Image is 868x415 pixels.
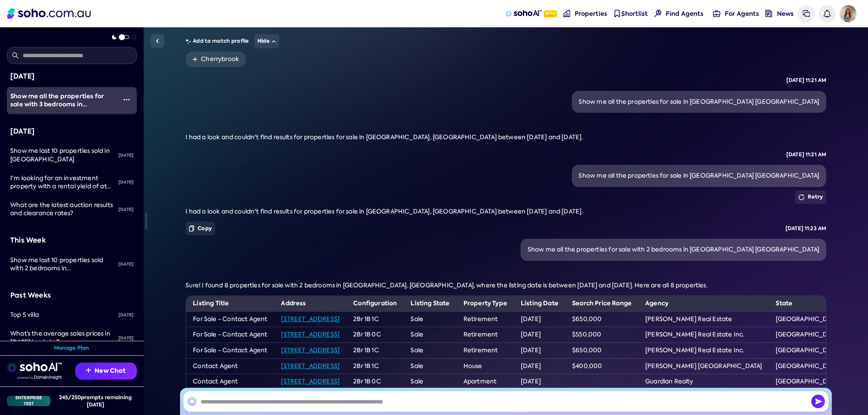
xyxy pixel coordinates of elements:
[514,296,565,311] th: Listing Date
[638,343,769,359] td: [PERSON_NAME] Real Estate Inc.
[274,296,346,311] th: Address
[10,126,133,137] div: [DATE]
[456,296,514,311] th: Property Type
[579,172,819,180] div: Show me all the properties for sale in [GEOGRAPHIC_DATA] [GEOGRAPHIC_DATA]
[565,296,638,311] th: Search Price Range
[186,296,274,311] th: Listing Title
[7,324,115,351] a: What’s the average sales prices in [DATE] by state?
[713,10,720,17] img: for-agents-nav icon
[254,34,279,48] button: Hide
[186,311,274,327] td: For Sale - Contact Agent
[7,251,115,278] a: Show me last 10 properties sold with 2 bedrooms in [GEOGRAPHIC_DATA] [GEOGRAPHIC_DATA]
[346,374,404,390] td: 2Br 1B 0C
[638,311,769,327] td: [PERSON_NAME] Real Estate
[186,133,583,141] span: I had a look and couldn't find results for properties for sale in [GEOGRAPHIC_DATA], [GEOGRAPHIC_...
[769,311,847,327] td: [GEOGRAPHIC_DATA]
[527,245,819,254] div: Show me all the properties for sale with 2 bedrooms in [GEOGRAPHIC_DATA] [GEOGRAPHIC_DATA]
[514,311,565,327] td: [DATE]
[565,358,638,374] td: $400,000
[281,315,340,323] a: [STREET_ADDRESS]
[186,207,583,215] span: I had a look and couldn't find results for properties for sale in [GEOGRAPHIC_DATA], [GEOGRAPHIC_...
[786,77,826,84] div: [DATE] 11:21 AM
[115,255,137,274] div: [DATE]
[7,87,116,114] a: Show me all the properties for sale with 3 bedrooms in [GEOGRAPHIC_DATA]
[803,10,810,17] img: messages icon
[795,190,826,204] button: Retry
[10,71,133,82] div: [DATE]
[186,374,274,390] td: Contact Agent
[725,9,759,18] span: For Agents
[798,194,804,200] img: Retry icon
[75,362,137,380] button: New Chat
[613,10,620,17] img: shortlist-nav icon
[404,343,456,359] td: Sale
[823,10,830,17] img: bell icon
[10,256,115,273] div: Show me last 10 properties sold with 2 bedrooms in Sydney NSW
[818,5,836,22] a: Notifications
[115,200,137,219] div: [DATE]
[404,374,456,390] td: Sale
[456,343,514,359] td: Retirement
[281,377,340,385] a: [STREET_ADDRESS]
[10,92,116,109] div: Show me all the properties for sale with 3 bedrooms in cherry brook nsw
[186,343,274,359] td: For Sale - Contact Agent
[811,395,825,408] button: Send
[769,358,847,374] td: [GEOGRAPHIC_DATA]
[10,147,115,164] div: Show me last 10 properties sold in Darlinghurst
[7,196,115,223] a: What are the latest auction results and clearance rates?
[785,225,826,232] div: [DATE] 11:23 AM
[186,34,826,48] div: Add to match profile
[10,201,115,218] div: What are the latest auction results and clearance rates?
[7,142,115,169] a: Show me last 10 properties sold in [GEOGRAPHIC_DATA]
[666,9,703,18] span: Find Agents
[187,396,197,406] img: SohoAI logo black
[456,311,514,327] td: Retirement
[765,10,772,17] img: news-nav icon
[7,362,62,373] img: sohoai logo
[10,330,110,346] span: What’s the average sales prices in [DATE] by state?
[786,151,826,158] div: [DATE] 11:21 AM
[839,5,856,22] img: Avatar of Isabelle dB
[638,358,769,374] td: [PERSON_NAME] [GEOGRAPHIC_DATA]
[638,374,769,390] td: Guardian Realty
[565,327,638,343] td: $550,000
[10,311,115,319] div: Top 5 villa
[10,256,103,289] span: Show me last 10 properties sold with 2 bedrooms in [GEOGRAPHIC_DATA] [GEOGRAPHIC_DATA]
[346,343,404,359] td: 2Br 1B 1C
[186,52,246,67] a: Cherrybrook
[621,9,648,18] span: Shortlist
[456,327,514,343] td: Retirement
[514,327,565,343] td: [DATE]
[10,235,133,246] div: This Week
[769,374,847,390] td: [GEOGRAPHIC_DATA]
[575,9,607,18] span: Properties
[10,92,104,117] span: Show me all the properties for sale with 3 bedrooms in [GEOGRAPHIC_DATA]
[456,358,514,374] td: House
[17,375,62,380] img: Data provided by Domain Insight
[10,174,111,199] span: I'm looking for an investment property with a rental yield of at least 4% or higher
[281,330,340,338] a: [STREET_ADDRESS]
[543,10,557,17] span: Beta
[404,296,456,311] th: Listing State
[186,281,707,289] span: Sure! I found 8 properties for sale with 2 bedrooms in [GEOGRAPHIC_DATA], [GEOGRAPHIC_DATA], wher...
[189,225,194,232] img: Copy icon
[514,343,565,359] td: [DATE]
[565,311,638,327] td: $650,000
[86,368,91,373] img: Recommendation icon
[115,146,137,165] div: [DATE]
[769,327,847,343] td: [GEOGRAPHIC_DATA]
[514,374,565,390] td: [DATE]
[346,311,404,327] td: 2Br 1B 1C
[565,343,638,359] td: $650,000
[505,10,541,17] img: sohoAI logo
[346,358,404,374] td: 2Br 1B 1C
[346,296,404,311] th: Configuration
[281,362,340,370] a: [STREET_ADDRESS]
[811,395,825,408] img: Send icon
[281,346,340,354] a: [STREET_ADDRESS]
[54,394,137,408] div: 245 / 250 prompts remaining [DATE]
[404,358,456,374] td: Sale
[10,311,39,319] span: Top 5 villa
